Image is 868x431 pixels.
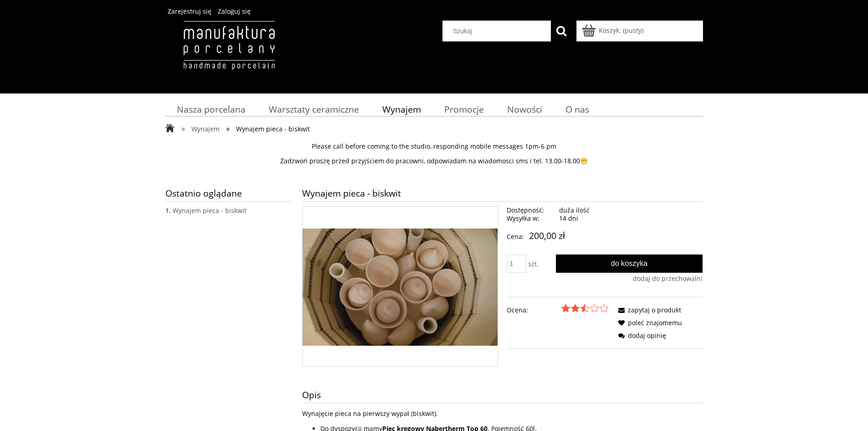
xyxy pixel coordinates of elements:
[554,100,601,118] a: O nas
[168,7,211,16] a: Zarejestruj się
[181,123,185,134] span: »
[565,103,589,115] span: O nas
[302,387,703,403] h3: Opis
[507,304,528,317] em: Ocena:
[507,232,524,241] span: Cena:
[165,157,703,165] p: Zadzwoń proszę przed przyjściem do pracowni, odpowiadam na wiadomosci sms i tel. 13.00-18.00😁
[633,275,703,283] a: dodaj do przechowalni
[507,214,556,223] span: Wysyłka w:
[382,103,421,115] span: Wynajem
[528,260,539,268] span: szt.
[615,306,681,314] a: zapytaj o produkt
[181,125,220,133] a: » Wynajem
[529,229,565,242] em: 200,00 zł
[633,274,703,283] span: dodaj do przechowalni
[559,206,590,214] span: duża ilość
[615,318,682,327] a: poleć znajomemu
[165,142,703,151] p: Please call before coming to the studio, responding mobile messages 1pm-6 pm
[165,100,257,118] a: Nasza porcelana
[556,254,703,273] button: Do koszyka
[177,103,246,115] span: Nasza porcelana
[495,100,554,118] a: Nowości
[165,21,293,89] img: Manufaktura Porcelany
[559,214,578,223] span: 14 dni
[173,206,247,215] a: Wynajem pieca - biskwit
[507,103,542,115] span: Nowości
[269,103,359,115] span: Warsztaty ceramiczne
[303,228,498,346] img: o-mp1.jpg
[507,254,526,273] input: ilość
[370,100,432,118] a: Wynajem
[446,21,551,41] input: Szukaj w sklepie
[444,103,484,115] span: Promocje
[583,26,643,35] a: Produkty w koszyku 0. Przejdź do koszyka
[191,125,220,133] span: Wynajem
[218,7,251,16] a: Zaloguj się
[623,26,643,35] b: (pusty)
[302,185,703,201] h1: Wynajem pieca - biskwit
[302,410,703,418] p: Wynajęcie pieca na pierwszy wypał (biskwit).
[236,125,310,133] span: Wynajem pieca - biskwit
[226,123,230,134] span: »
[507,206,556,214] span: Dostępność:
[599,26,621,35] span: Koszyk:
[165,185,293,201] span: Ostatnio oglądane
[611,259,648,267] span: Do koszyka
[432,100,495,118] a: Promocje
[551,21,572,42] button: Szukaj
[615,331,666,340] a: dodaj opinię
[303,282,498,291] a: o-mp1.jpg Naciśnij Enter lub spację, aby otworzyć wybrane zdjęcie w widoku pełnoekranowym.
[257,100,370,118] a: Warsztaty ceramiczne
